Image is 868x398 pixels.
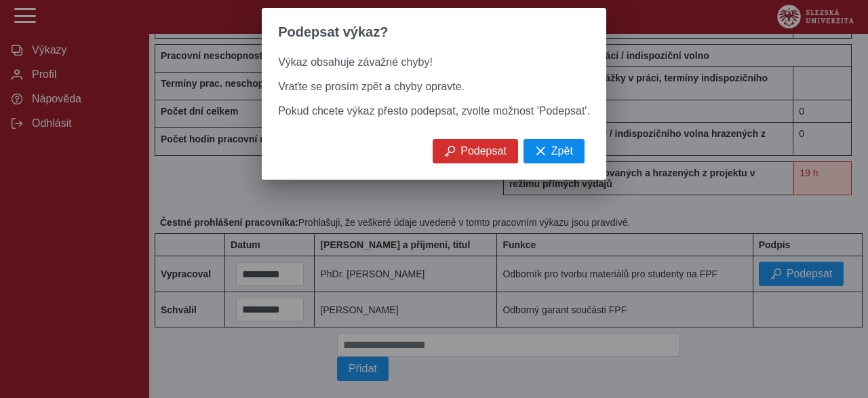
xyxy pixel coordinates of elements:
[433,139,518,163] button: Podepsat
[278,56,590,117] span: Výkaz obsahuje závažné chyby! Vraťte se prosím zpět a chyby opravte. Pokud chcete výkaz přesto po...
[278,24,388,40] span: Podepsat výkaz?
[460,145,507,157] span: Podepsat
[551,145,573,157] span: Zpět
[524,139,585,163] button: Zpět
